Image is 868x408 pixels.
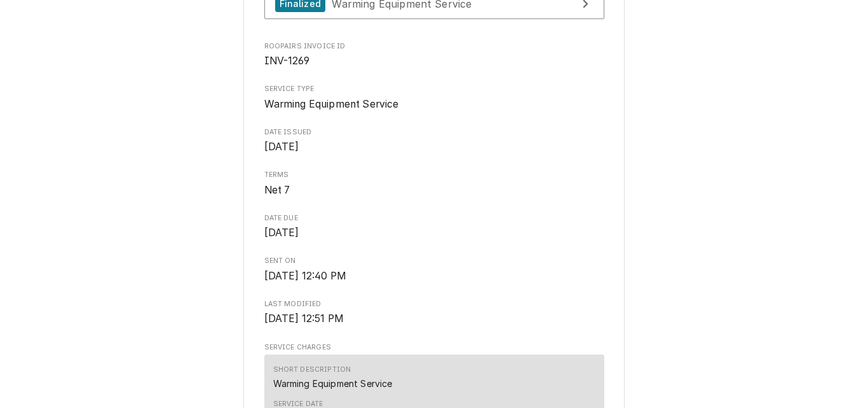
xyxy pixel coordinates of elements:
[264,183,604,198] span: Terms
[264,299,604,309] span: Last Modified
[264,84,604,94] span: Service Type
[264,98,399,110] span: Warming Equipment Service
[264,97,604,112] span: Service Type
[273,377,393,390] div: Short Description
[264,213,604,241] div: Date Due
[264,139,604,155] span: Date Issued
[264,225,604,241] span: Date Due
[273,365,351,375] div: Short Description
[264,311,604,327] span: Last Modified
[264,127,604,155] div: Date Issued
[264,170,604,180] span: Terms
[264,213,604,223] span: Date Due
[264,313,344,325] span: [DATE] 12:51 PM
[264,53,604,69] span: Roopairs Invoice ID
[264,84,604,111] div: Service Type
[264,141,299,153] span: [DATE]
[264,342,604,353] span: Service Charges
[264,256,604,283] div: Sent On
[273,365,393,390] div: Short Description
[264,41,604,69] div: Roopairs Invoice ID
[264,269,604,284] span: Sent On
[264,184,290,196] span: Net 7
[264,299,604,327] div: Last Modified
[264,170,604,197] div: Terms
[264,256,604,266] span: Sent On
[264,55,309,67] span: INV-1269
[264,270,346,282] span: [DATE] 12:40 PM
[264,127,604,137] span: Date Issued
[264,41,604,52] span: Roopairs Invoice ID
[264,227,299,239] span: [DATE]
